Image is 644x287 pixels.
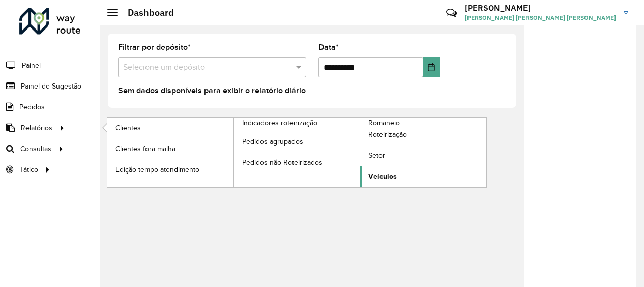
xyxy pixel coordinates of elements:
a: Contato Rápido [441,2,462,24]
a: Veículos [360,166,486,187]
a: Pedidos agrupados [234,131,360,152]
span: Veículos [368,171,397,182]
label: Filtrar por depósito [118,41,191,53]
span: Pedidos [19,102,45,112]
button: Choose Date [423,57,440,77]
span: [PERSON_NAME] [PERSON_NAME] [PERSON_NAME] [465,13,616,22]
a: Setor [360,146,486,166]
span: Romaneio [368,118,400,128]
a: Romaneio [234,118,487,187]
span: Setor [368,150,385,161]
span: Clientes [115,123,141,133]
a: Pedidos não Roteirizados [234,152,360,173]
span: Pedidos agrupados [242,136,303,147]
span: Painel [22,60,41,71]
h2: Dashboard [118,7,174,18]
span: Indicadores roteirização [242,118,317,128]
span: Relatórios [21,123,52,133]
span: Consultas [20,143,51,154]
span: Edição tempo atendimento [115,164,199,175]
label: Sem dados disponíveis para exibir o relatório diário [118,84,306,97]
a: Indicadores roteirização [107,118,360,187]
h3: [PERSON_NAME] [465,3,616,13]
span: Clientes fora malha [115,143,175,154]
label: Data [318,41,339,53]
a: Clientes fora malha [107,138,233,159]
span: Roteirização [368,129,407,140]
a: Roteirização [360,125,486,145]
span: Tático [19,164,38,175]
span: Painel de Sugestão [21,81,81,92]
a: Edição tempo atendimento [107,159,233,180]
a: Clientes [107,118,233,138]
span: Pedidos não Roteirizados [242,157,323,168]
